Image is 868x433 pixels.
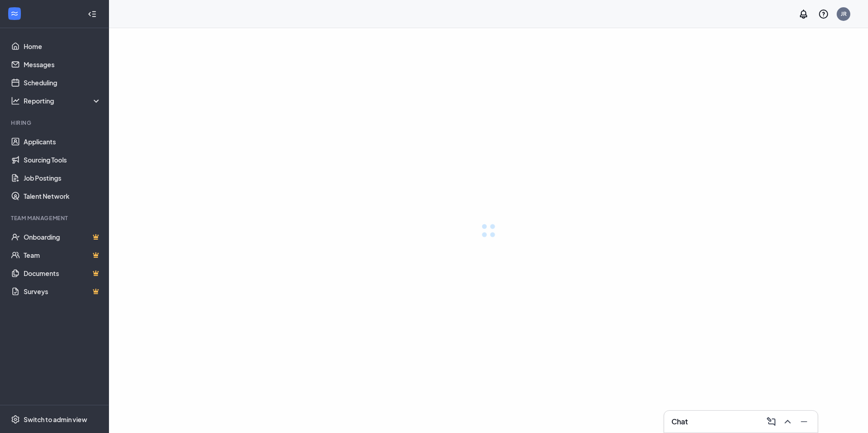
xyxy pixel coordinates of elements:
[24,187,101,205] a: Talent Network
[763,414,778,429] button: ComposeMessage
[782,416,793,427] svg: ChevronUp
[798,9,809,20] svg: Notifications
[24,264,101,282] a: DocumentsCrown
[24,55,101,74] a: Messages
[24,282,101,300] a: SurveysCrown
[841,10,847,18] div: JR
[11,214,99,222] div: Team Management
[799,416,809,427] svg: Minimize
[818,9,829,20] svg: QuestionInfo
[11,119,99,127] div: Hiring
[11,415,20,424] svg: Settings
[88,10,97,19] svg: Collapse
[24,37,101,55] a: Home
[24,246,101,264] a: TeamCrown
[24,74,101,92] a: Scheduling
[671,417,688,427] h3: Chat
[24,96,102,105] div: Reporting
[24,169,101,187] a: Job Postings
[11,96,20,105] svg: Analysis
[24,415,87,424] div: Switch to admin view
[779,414,794,429] button: ChevronUp
[24,151,101,169] a: Sourcing Tools
[796,414,810,429] button: Minimize
[766,416,777,427] svg: ComposeMessage
[10,9,19,18] svg: WorkstreamLogo
[24,133,101,151] a: Applicants
[24,228,101,246] a: OnboardingCrown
